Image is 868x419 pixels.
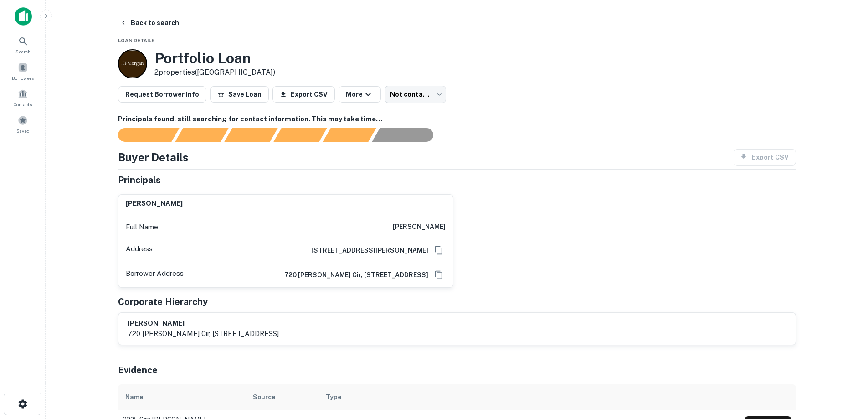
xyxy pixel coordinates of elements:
[154,50,275,67] h3: Portfolio Loan
[118,295,208,309] h5: Corporate Hierarchy
[253,392,275,403] div: Source
[432,268,446,282] button: Copy Address
[125,392,143,403] div: Name
[432,243,446,257] button: Copy Address
[326,392,341,403] div: Type
[118,173,161,187] h5: Principals
[118,149,189,166] h4: Buyer Details
[210,86,269,103] button: Save Loan
[118,384,246,410] th: Name
[393,222,446,233] h6: [PERSON_NAME]
[107,128,175,142] div: Sending borrower request to AI...
[272,86,335,103] button: Export CSV
[118,38,155,43] span: Loan Details
[3,85,43,110] a: Contacts
[126,198,183,209] h6: [PERSON_NAME]
[12,74,34,82] span: Borrowers
[15,48,31,55] span: Search
[246,384,318,410] th: Source
[385,86,446,103] div: Not contacted
[15,7,32,26] img: capitalize-icon.png
[126,222,158,233] p: Full Name
[323,128,376,142] div: Principals found, still searching for contact information. This may take time...
[128,328,279,339] p: 720 [PERSON_NAME] cir, [STREET_ADDRESS]
[3,59,43,83] a: Borrowers
[118,86,206,103] button: Request Borrower Info
[277,270,428,280] a: 720 [PERSON_NAME] cir, [STREET_ADDRESS]
[116,15,183,31] button: Back to search
[3,32,43,57] a: Search
[126,268,184,282] p: Borrower Address
[339,86,381,103] button: More
[14,101,32,108] span: Contacts
[154,67,275,78] p: 2 properties ([GEOGRAPHIC_DATA])
[372,128,444,142] div: AI fulfillment process complete.
[126,243,153,257] p: Address
[224,128,277,142] div: Documents found, AI parsing details...
[175,128,228,142] div: Your request is received and processing...
[304,245,428,255] a: [STREET_ADDRESS][PERSON_NAME]
[118,363,158,377] h5: Evidence
[273,128,327,142] div: Principals found, AI now looking for contact information...
[118,114,796,124] h6: Principals found, still searching for contact information. This may take time...
[3,112,43,136] a: Saved
[318,384,740,410] th: Type
[16,127,30,134] span: Saved
[128,318,279,329] h6: [PERSON_NAME]
[822,346,868,390] iframe: Chat Widget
